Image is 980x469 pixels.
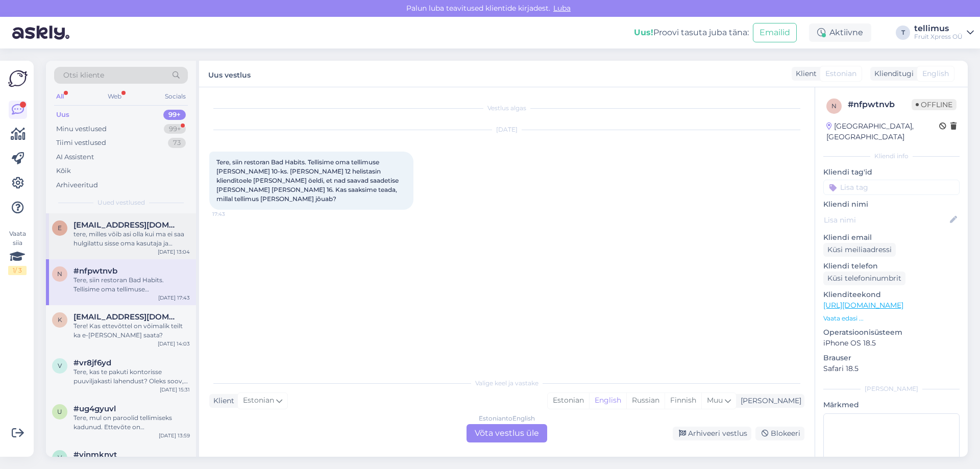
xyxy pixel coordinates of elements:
[164,124,186,134] div: 99+
[823,180,960,195] input: Lisa tag
[665,393,701,408] div: Finnish
[792,68,817,79] div: Klient
[73,220,180,230] span: elevant@elevant.ee
[58,224,62,232] span: e
[479,414,535,423] div: Estonian to English
[870,68,914,79] div: Klienditugi
[823,232,960,243] p: Kliendi email
[212,210,251,218] span: 17:43
[97,198,145,207] span: Uued vestlused
[58,362,62,369] span: v
[823,363,960,374] p: Safari 18.5
[56,180,98,190] div: Arhiveeritud
[209,396,234,406] div: Klient
[8,266,27,275] div: 1 / 3
[73,322,190,340] div: Tere! Kas ettevõttel on võimalik teilt ka e-[PERSON_NAME] saata?
[626,393,665,408] div: Russian
[550,4,574,13] span: Luba
[589,393,626,408] div: English
[824,214,948,226] input: Lisa nimi
[922,68,949,79] span: English
[634,27,749,39] div: Proovi tasuta juba täna:
[755,427,804,440] div: Blokeeri
[56,166,71,176] div: Kõik
[73,312,180,322] span: kadiprants8@gmail.com
[707,396,723,405] span: Muu
[56,138,106,148] div: Tiimi vestlused
[57,408,62,415] span: u
[168,138,186,148] div: 73
[58,316,62,324] span: k
[914,33,963,41] div: Fruit Xpress OÜ
[823,261,960,271] p: Kliendi telefon
[73,404,116,413] span: #ug4gyuvl
[73,413,190,432] div: Tere, mul on paroolid tellimiseks kadunud. Ettevõte on [PERSON_NAME], ise [PERSON_NAME] [PERSON_N...
[737,396,801,406] div: [PERSON_NAME]
[823,243,896,257] div: Küsi meiliaadressi
[159,432,190,439] div: [DATE] 13:59
[823,338,960,349] p: iPhone OS 18.5
[163,90,188,103] div: Socials
[8,69,28,88] img: Askly Logo
[826,121,939,142] div: [GEOGRAPHIC_DATA], [GEOGRAPHIC_DATA]
[56,152,94,162] div: AI Assistent
[823,314,960,323] p: Vaata edasi ...
[160,386,190,393] div: [DATE] 15:31
[58,454,62,461] span: v
[896,26,910,40] div: T
[467,424,547,442] div: Võta vestlus üle
[809,23,871,42] div: Aktiivne
[158,248,190,256] div: [DATE] 13:04
[243,395,274,406] span: Estonian
[823,152,960,161] div: Kliendi info
[209,379,804,388] div: Valige keel ja vastake
[848,98,912,111] div: # nfpwtnvb
[158,294,190,302] div: [DATE] 17:43
[57,270,62,278] span: n
[56,124,107,134] div: Minu vestlused
[216,158,400,203] span: Tere, siin restoran Bad Habits. Tellisime oma tellimuse [PERSON_NAME] 10-ks. [PERSON_NAME] 12 hel...
[106,90,124,103] div: Web
[673,427,751,440] div: Arhiveeri vestlus
[634,28,653,37] b: Uus!
[73,367,190,386] div: Tere, kas te pakuti kontorisse puuviljakasti lahendust? Oleks soov, et puuviljad tuleksid iganäda...
[8,229,27,275] div: Vaata siia
[209,125,804,134] div: [DATE]
[73,230,190,248] div: tere, milles võib asi olla kui ma ei saa hulgilattu sisse oma kasutaja ja parooliga?
[823,384,960,393] div: [PERSON_NAME]
[73,358,111,367] span: #vr8jf6yd
[823,289,960,300] p: Klienditeekond
[209,104,804,113] div: Vestlus algas
[823,271,905,285] div: Küsi telefoninumbrit
[73,276,190,294] div: Tere, siin restoran Bad Habits. Tellisime oma tellimuse [PERSON_NAME] 10-ks. [PERSON_NAME] 12 hel...
[914,24,974,41] a: tellimusFruit Xpress OÜ
[548,393,589,408] div: Estonian
[823,167,960,178] p: Kliendi tag'id
[63,70,104,81] span: Otsi kliente
[163,110,186,120] div: 99+
[73,450,117,459] span: #vinmknyt
[54,90,66,103] div: All
[73,266,117,276] span: #nfpwtnvb
[753,23,797,42] button: Emailid
[823,353,960,363] p: Brauser
[208,67,251,81] label: Uus vestlus
[823,199,960,210] p: Kliendi nimi
[823,400,960,410] p: Märkmed
[912,99,957,110] span: Offline
[56,110,69,120] div: Uus
[825,68,856,79] span: Estonian
[158,340,190,348] div: [DATE] 14:03
[823,327,960,338] p: Operatsioonisüsteem
[823,301,903,310] a: [URL][DOMAIN_NAME]
[831,102,837,110] span: n
[914,24,963,33] div: tellimus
